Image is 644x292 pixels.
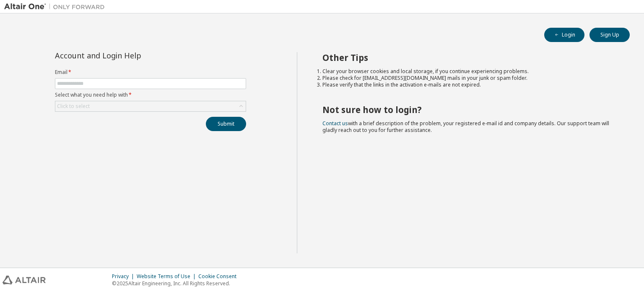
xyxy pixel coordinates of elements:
div: Privacy [112,273,137,280]
p: © 2025 Altair Engineering, Inc. All Rights Reserved. [112,280,241,287]
li: Please verify that the links in the activation e-mails are not expired. [322,82,615,88]
button: Login [544,28,584,42]
div: Account and Login Help [55,52,208,59]
li: Please check for [EMAIL_ADDRESS][DOMAIN_NAME] mails in your junk or spam folder. [322,75,615,82]
button: Submit [206,117,246,131]
label: Email [55,69,246,76]
div: Click to select [55,101,246,111]
div: Click to select [57,103,90,110]
img: Altair One [4,3,109,11]
label: Select what you need help with [55,92,246,98]
li: Clear your browser cookies and local storage, if you continue experiencing problems. [322,68,615,75]
a: Contact us [322,120,348,127]
div: Website Terms of Use [137,273,198,280]
span: with a brief description of the problem, your registered e-mail id and company details. Our suppo... [322,120,609,134]
button: Sign Up [589,28,630,42]
h2: Other Tips [322,52,615,63]
div: Cookie Consent [198,273,241,280]
img: altair_logo.svg [3,276,46,284]
h2: Not sure how to login? [322,104,615,115]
